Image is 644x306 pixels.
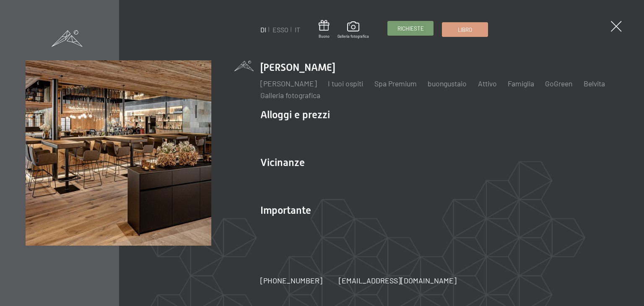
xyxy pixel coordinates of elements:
[388,21,433,35] a: Richieste
[338,34,369,39] font: Galleria fotografica
[428,79,467,88] a: buongustaio
[442,23,488,36] a: Libro
[295,26,300,34] a: IT
[374,79,417,88] a: Spa Premium
[339,275,457,286] a: [EMAIL_ADDRESS][DOMAIN_NAME]
[260,79,317,88] a: [PERSON_NAME]
[338,21,369,39] a: Galleria fotografica
[260,276,322,285] font: [PHONE_NUMBER]
[397,25,424,32] font: Richieste
[319,20,330,39] a: Buono
[328,79,363,88] a: I tuoi ospiti
[458,26,472,33] font: Libro
[478,79,497,88] a: Attivo
[508,79,534,88] a: Famiglia
[339,276,457,285] font: [EMAIL_ADDRESS][DOMAIN_NAME]
[260,26,266,34] a: DI
[273,26,288,34] a: ESSO
[319,34,330,39] font: Buono
[260,275,322,286] a: [PHONE_NUMBER]
[545,79,572,88] a: GoGreen
[260,91,320,100] a: Galleria fotografica
[584,79,605,88] a: Belvita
